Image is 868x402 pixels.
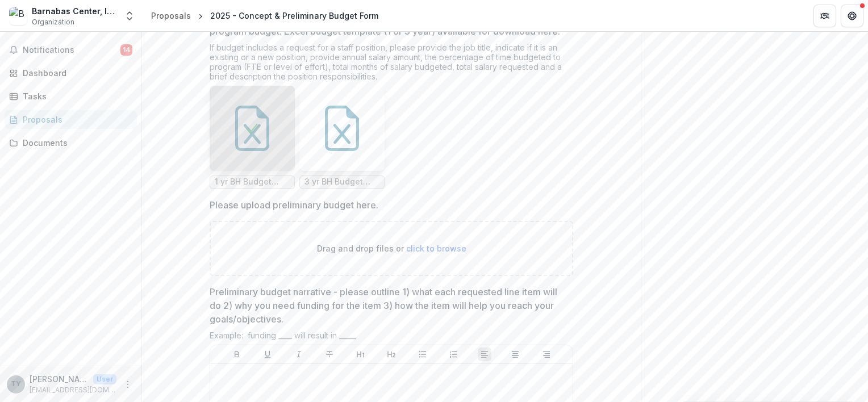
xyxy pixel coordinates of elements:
[210,198,378,212] p: Please upload preliminary budget here.
[841,5,863,27] button: Get Help
[147,7,383,24] nav: breadcrumb
[23,45,120,55] span: Notifications
[292,347,306,361] button: Italicize
[299,86,385,189] div: 3 yr BH Budget Template.xlsx
[261,347,274,361] button: Underline
[304,177,379,187] span: 3 yr BH Budget Template.xlsx
[23,90,128,102] div: Tasks
[446,347,460,361] button: Ordered List
[317,242,466,254] p: Drag and drop files or
[5,133,137,152] a: Documents
[120,44,132,56] span: 14
[406,244,466,253] span: click to browse
[508,347,522,361] button: Align Center
[11,380,21,388] div: Tania Yount
[23,67,128,79] div: Dashboard
[9,7,27,25] img: Barnabas Center, Inc.
[5,110,137,129] a: Proposals
[30,373,89,385] p: [PERSON_NAME]
[323,347,336,361] button: Strike
[32,17,74,27] span: Organization
[210,86,295,189] div: 1 yr BH Budget Template.xlsx
[5,41,137,59] button: Notifications14
[122,5,137,27] button: Open entity switcher
[478,347,491,361] button: Align Left
[151,10,191,22] div: Proposals
[147,7,195,24] a: Proposals
[813,5,836,27] button: Partners
[5,64,137,82] a: Dashboard
[5,87,137,106] a: Tasks
[540,347,553,361] button: Align Right
[215,177,290,187] span: 1 yr BH Budget Template.xlsx
[210,330,573,345] div: Example: funding ____ will result in _____
[230,347,244,361] button: Bold
[210,285,566,326] p: Preliminary budget narrative - please outline 1) what each requested line item will do 2) why you...
[32,5,117,17] div: Barnabas Center, Inc.
[30,385,116,395] p: [EMAIL_ADDRESS][DOMAIN_NAME]
[210,43,573,86] div: If budget includes a request for a staff position, please provide the job title, indicate if it i...
[23,114,128,125] div: Proposals
[121,378,135,391] button: More
[23,137,128,149] div: Documents
[385,347,398,361] button: Heading 2
[354,347,368,361] button: Heading 1
[210,10,378,22] div: 2025 - Concept & Preliminary Budget Form
[93,374,116,384] p: User
[416,347,429,361] button: Bullet List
